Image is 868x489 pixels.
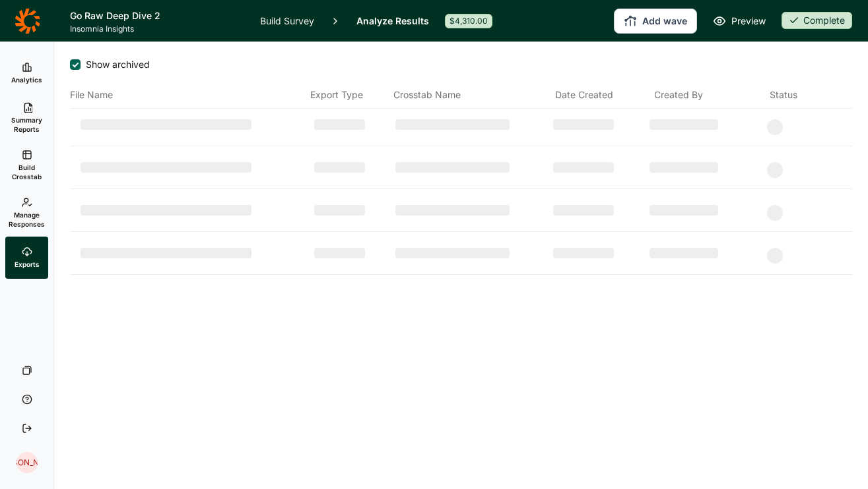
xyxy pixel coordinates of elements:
h1: Go Raw Deep Dive 2 [70,8,244,24]
span: Analytics [11,75,42,84]
span: Manage Responses [9,210,45,229]
a: Preview [713,13,766,29]
a: Summary Reports [5,94,48,142]
div: $4,310.00 [445,14,492,28]
button: Complete [782,12,852,30]
a: Manage Responses [5,189,48,237]
div: [PERSON_NAME] [17,452,38,473]
a: Build Crosstab [5,142,48,189]
div: Export Type [310,87,389,103]
span: Insomnia Insights [70,24,244,34]
span: Show archived [81,58,150,71]
button: Add wave [614,9,697,34]
span: Preview [731,13,766,29]
div: Crosstab Name [393,87,550,103]
a: Exports [5,237,48,279]
span: Summary Reports [11,115,43,134]
span: Build Crosstab [11,163,43,181]
div: File Name [70,87,305,103]
div: Complete [782,12,852,29]
span: Exports [15,260,40,269]
div: Status [770,87,797,103]
div: Date Created [555,87,649,103]
a: Analytics [5,52,48,94]
div: Created By [654,87,748,103]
